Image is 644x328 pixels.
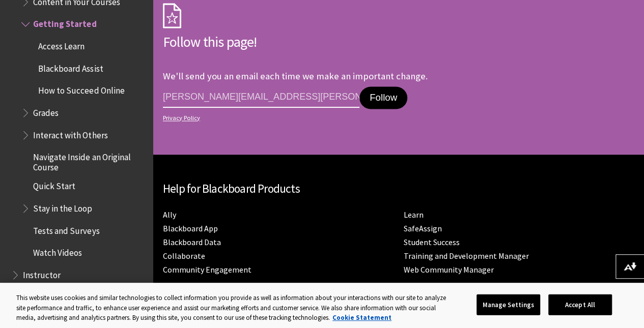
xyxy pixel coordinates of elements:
[332,313,391,322] a: More information about your privacy, opens in a new tab
[163,31,468,52] h2: Follow this page!
[33,222,99,236] span: Tests and Surveys
[404,264,494,275] a: Web Community Manager
[163,180,634,198] h2: Help for Blackboard Products
[33,200,92,214] span: Stay in the Loop
[163,251,205,261] a: Collaborate
[163,210,176,220] a: Ally
[163,3,181,28] img: Subscription Icon
[33,16,96,29] span: Getting Started
[16,293,451,323] div: This website uses cookies and similar technologies to collect information you provide as well as ...
[163,223,218,234] a: Blackboard App
[33,245,82,258] span: Watch Videos
[477,294,540,315] button: Manage Settings
[404,237,460,248] a: Student Success
[33,178,75,192] span: Quick Start
[163,114,465,122] a: Privacy Policy
[33,104,59,118] span: Grades
[163,86,359,108] input: email address
[33,127,107,140] span: Interact with Others
[548,294,612,315] button: Accept All
[163,70,428,82] p: We'll send you an email each time we make an important change.
[163,237,221,248] a: Blackboard Data
[38,60,103,74] span: Blackboard Assist
[23,266,61,280] span: Instructor
[163,264,251,275] a: Community Engagement
[38,82,124,96] span: How to Succeed Online
[359,86,407,109] button: Follow
[404,223,442,234] a: SafeAssign
[404,210,424,220] a: Learn
[404,251,529,261] a: Training and Development Manager
[33,148,146,172] span: Navigate Inside an Original Course
[38,38,85,51] span: Access Learn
